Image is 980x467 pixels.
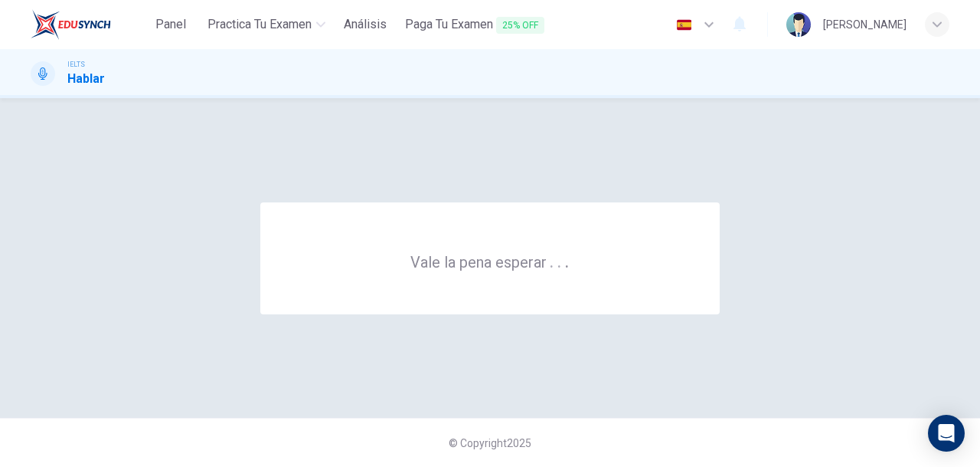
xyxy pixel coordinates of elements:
button: Panel [146,11,195,38]
span: IELTS [67,59,85,70]
h6: . [557,248,562,273]
a: EduSynch logo [31,9,146,40]
a: Panel [146,11,195,39]
span: Panel [155,15,186,34]
span: Paga Tu Examen [405,15,544,35]
span: © Copyright 2025 [449,437,531,449]
h6: Vale la pena esperar [410,252,570,271]
img: Profile picture [786,12,811,37]
h6: . [549,248,554,273]
span: Análisis [344,15,387,34]
div: [PERSON_NAME] [823,15,906,34]
button: Análisis [338,11,393,38]
div: Open Intercom Messenger [928,415,965,452]
img: es [675,19,694,31]
h6: . [564,248,570,273]
h1: Hablar [67,70,105,88]
span: Practica tu examen [207,15,312,34]
button: Practica tu examen [201,11,332,38]
button: Paga Tu Examen25% OFF [399,11,550,39]
a: Análisis [338,11,393,39]
img: EduSynch logo [31,9,111,40]
span: 25% OFF [496,17,544,34]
